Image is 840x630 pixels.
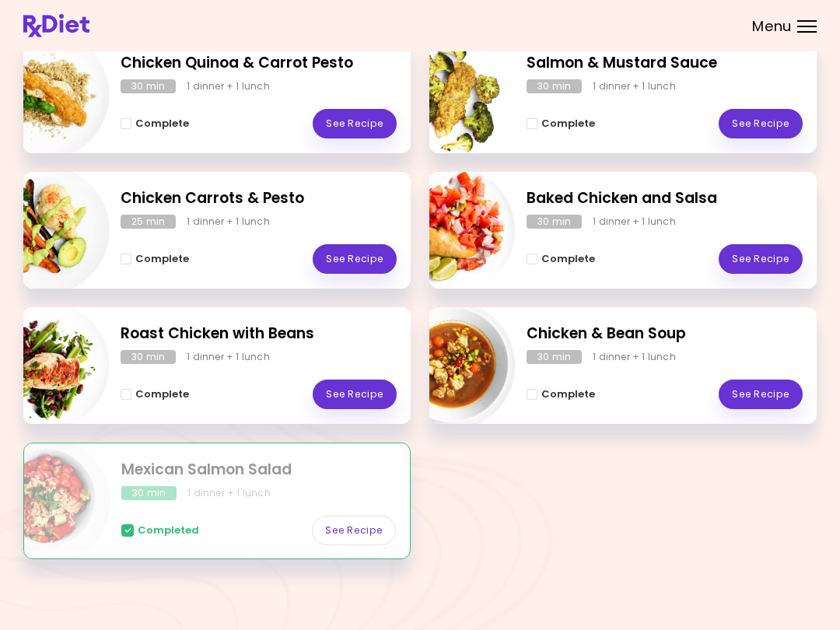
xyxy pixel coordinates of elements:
[121,350,176,364] div: 30 min
[135,388,189,401] span: Complete
[121,52,397,75] h2: Chicken Quinoa & Carrot Pesto
[527,215,582,229] div: 30 min
[313,109,397,138] a: See Recipe - Chicken Quinoa & Carrot Pesto
[719,109,803,138] a: See Recipe - Salmon & Mustard Sauce
[135,117,189,130] span: Complete
[541,388,595,401] span: Complete
[121,79,176,93] div: 30 min
[138,524,199,537] span: Completed
[527,187,803,210] h2: Baked Chicken and Salsa
[387,166,516,295] img: Info - Baked Chicken and Salsa
[541,117,595,130] span: Complete
[527,323,803,345] h2: Chicken & Bean Soup
[719,380,803,409] a: See Recipe - Chicken & Bean Soup
[593,350,676,364] div: 1 dinner + 1 lunch
[593,79,676,93] div: 1 dinner + 1 lunch
[527,52,803,75] h2: Salmon & Mustard Sauce
[121,215,176,229] div: 25 min
[121,486,177,500] div: 30 min
[187,486,271,500] div: 1 dinner + 1 lunch
[23,14,89,37] img: RxDiet
[121,323,397,345] h2: Roast Chicken with Beans
[719,244,803,274] a: See Recipe - Baked Chicken and Salsa
[313,244,397,274] a: See Recipe - Chicken Carrots & Pesto
[121,385,189,404] button: Complete - Roast Chicken with Beans
[527,350,582,364] div: 30 min
[752,19,792,33] span: Menu
[527,250,595,268] button: Complete - Baked Chicken and Salsa
[527,79,582,93] div: 30 min
[387,30,516,159] img: Info - Salmon & Mustard Sauce
[312,516,396,545] a: See Recipe - Mexican Salmon Salad
[387,301,516,430] img: Info - Chicken & Bean Soup
[135,253,189,265] span: Complete
[121,187,397,210] h2: Chicken Carrots & Pesto
[121,459,396,481] h2: Mexican Salmon Salad
[187,350,270,364] div: 1 dinner + 1 lunch
[121,114,189,133] button: Complete - Chicken Quinoa & Carrot Pesto
[187,79,270,93] div: 1 dinner + 1 lunch
[527,114,595,133] button: Complete - Salmon & Mustard Sauce
[541,253,595,265] span: Complete
[527,385,595,404] button: Complete - Chicken & Bean Soup
[313,380,397,409] a: See Recipe - Roast Chicken with Beans
[593,215,676,229] div: 1 dinner + 1 lunch
[187,215,270,229] div: 1 dinner + 1 lunch
[121,250,189,268] button: Complete - Chicken Carrots & Pesto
